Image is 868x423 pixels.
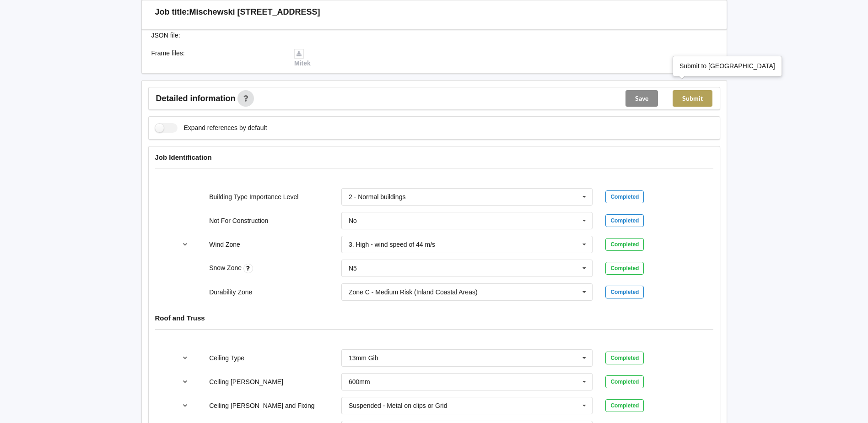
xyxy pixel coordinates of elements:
div: Completed [605,214,644,227]
button: reference-toggle [176,374,194,390]
div: 3. High - wind speed of 44 m/s [349,241,435,248]
div: Completed [605,190,644,203]
div: Completed [605,286,644,298]
div: JSON file : [145,31,288,40]
div: 600mm [349,379,370,385]
h4: Roof and Truss [155,314,713,322]
div: 13mm Gib [349,355,378,361]
span: Detailed information [156,94,236,103]
div: Completed [605,352,644,364]
div: Completed [605,262,644,275]
div: Zone C - Medium Risk (Inland Coastal Areas) [349,289,478,295]
div: 2 - Normal buildings [349,194,406,200]
div: N5 [349,265,357,271]
div: Completed [605,238,644,251]
h3: Job title: [155,7,189,17]
div: Completed [605,399,644,412]
a: Mitek [294,49,311,67]
button: Submit [673,90,712,107]
div: Frame files : [145,49,288,68]
div: Submit to [GEOGRAPHIC_DATA] [679,61,775,70]
div: Completed [605,375,644,388]
label: Building Type Importance Level [209,193,298,201]
label: Expand references by default [155,123,267,133]
h4: Job Identification [155,153,713,162]
label: Ceiling [PERSON_NAME] and Fixing [209,402,314,409]
div: No [349,217,357,224]
button: reference-toggle [176,350,194,366]
label: Snow Zone [209,264,243,271]
label: Wind Zone [209,241,240,248]
h3: Mischewski [STREET_ADDRESS] [189,7,320,17]
button: reference-toggle [176,397,194,414]
label: Durability Zone [209,288,252,296]
label: Ceiling [PERSON_NAME] [209,378,283,385]
button: reference-toggle [176,236,194,253]
div: Suspended - Metal on clips or Grid [349,402,447,409]
label: Not For Construction [209,217,268,224]
label: Ceiling Type [209,354,244,362]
